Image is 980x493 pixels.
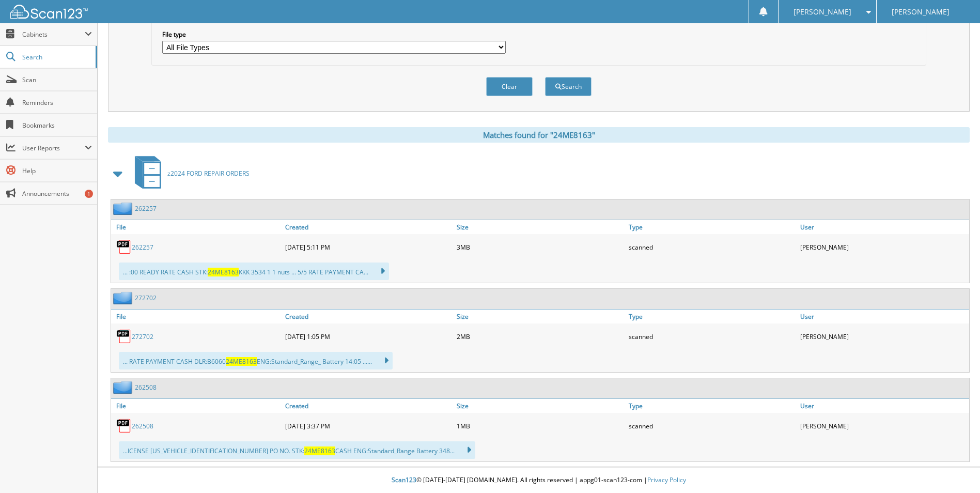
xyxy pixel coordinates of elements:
[116,418,132,434] img: PDF.png
[454,220,626,234] a: Size
[626,237,798,257] div: scanned
[798,326,969,347] div: [PERSON_NAME]
[626,326,798,347] div: scanned
[454,310,626,323] a: Size
[132,422,153,430] a: 262508
[647,475,686,484] a: Privacy Policy
[798,220,969,234] a: User
[392,475,416,484] span: Scan123
[135,294,157,302] a: 272702
[119,352,393,369] div: ... RATE PAYMENT CASH DLR:B6060 ENG:Standard_Range_ Battery 14:05 ......
[626,399,798,413] a: Type
[10,5,88,19] img: scan123-logo-white.svg
[798,399,969,413] a: User
[132,243,153,252] a: 262257
[794,9,851,15] span: [PERSON_NAME]
[22,144,85,152] span: User Reports
[798,310,969,323] a: User
[798,237,969,257] div: [PERSON_NAME]
[454,399,626,413] a: Size
[129,153,250,194] a: z2024 FORD REPAIR ORDERS
[22,98,92,107] span: Reminders
[22,121,92,130] span: Bookmarks
[111,220,283,234] a: File
[454,237,626,257] div: 3MB
[113,202,135,215] img: folder2.png
[111,310,283,323] a: File
[111,399,283,413] a: File
[798,415,969,436] div: [PERSON_NAME]
[119,441,475,459] div: ...ICENSE [US_VEHICLE_IDENTIFICATION_NUMBER] PO NO. STK: CASH ENG:Standard_Range Battery 348...
[22,166,92,175] span: Help
[454,326,626,347] div: 2MB
[304,446,335,455] span: 24ME8163
[283,399,454,413] a: Created
[226,357,257,366] span: 24ME8163
[22,189,92,198] span: Announcements
[208,268,239,276] span: 24ME8163
[626,220,798,234] a: Type
[22,75,92,84] span: Scan
[135,383,157,392] a: 262508
[98,468,980,493] div: © [DATE]-[DATE] [DOMAIN_NAME]. All rights reserved | appg01-scan123-com |
[545,77,592,96] button: Search
[132,332,153,341] a: 272702
[116,329,132,344] img: PDF.png
[116,239,132,255] img: PDF.png
[283,415,454,436] div: [DATE] 3:37 PM
[85,190,93,198] div: 1
[162,30,506,39] label: File type
[108,127,970,143] div: Matches found for "24ME8163"
[283,310,454,323] a: Created
[283,237,454,257] div: [DATE] 5:11 PM
[626,310,798,323] a: Type
[135,204,157,213] a: 262257
[486,77,533,96] button: Clear
[22,53,90,61] span: Search
[626,415,798,436] div: scanned
[119,263,389,280] div: ... :00 READY RATE CASH STK: KKK 3534 1 1 nuts ... 5/5 RATE PAYMENT CA...
[283,220,454,234] a: Created
[22,30,85,39] span: Cabinets
[167,169,250,178] span: z2024 FORD REPAIR ORDERS
[892,9,950,15] span: [PERSON_NAME]
[454,415,626,436] div: 1MB
[113,291,135,304] img: folder2.png
[113,381,135,394] img: folder2.png
[283,326,454,347] div: [DATE] 1:05 PM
